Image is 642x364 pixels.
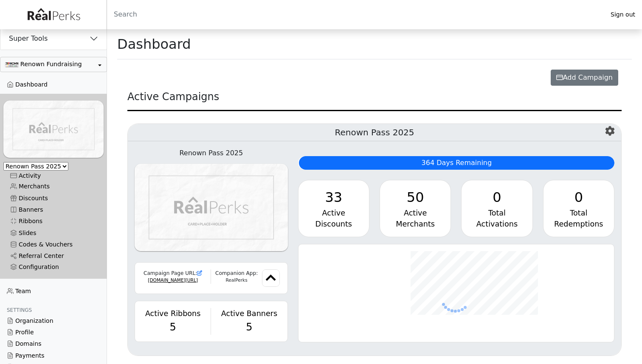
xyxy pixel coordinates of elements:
a: Codes & Vouchers [3,239,104,250]
a: 33 Active Discounts [298,180,369,237]
div: Configuration [10,263,97,271]
div: Active [305,207,362,218]
div: RealPerks [211,277,262,284]
a: Referral Center [3,250,104,262]
div: Renown Pass 2025 [135,148,288,158]
img: YwTeL3jZSrAT56iJcvSStD5YpDe8igg4lYGgStdL.png [135,164,288,251]
img: favicon.png [262,269,280,287]
div: 33 [305,187,362,207]
img: K4l2YXTIjFACqk0KWxAYWeegfTH760UHSb81tAwr.png [6,62,18,67]
a: Ribbons [3,216,104,227]
div: 0 [550,187,607,207]
div: Discounts [305,218,362,230]
button: Super Tools [0,28,107,50]
h1: Dashboard [117,36,191,52]
a: Discounts [3,192,104,204]
div: Companion App: [211,269,262,277]
img: YwTeL3jZSrAT56iJcvSStD5YpDe8igg4lYGgStdL.png [3,101,104,158]
div: Redemptions [550,218,607,230]
input: Search [107,4,604,25]
a: Sign out [604,9,642,20]
a: [DOMAIN_NAME][URL] [148,277,198,283]
a: 50 Active Merchants [380,180,451,237]
div: Merchants [387,218,444,230]
div: Active [387,207,444,218]
a: Active Ribbons 5 [140,308,206,334]
span: Settings [7,307,32,313]
div: 50 [387,187,444,207]
a: Slides [3,227,104,238]
div: 364 Days Remaining [299,156,614,170]
div: Total [550,207,607,218]
img: real_perks_logo-01.svg [23,5,84,24]
a: 0 Total Activations [461,180,532,237]
div: 5 [216,319,282,335]
div: Activity [10,172,97,179]
div: Campaign Page URL: [140,269,206,277]
a: Merchants [3,181,104,192]
a: Active Banners 5 [216,308,282,334]
div: Active Campaigns [127,89,622,111]
div: 5 [140,319,206,335]
div: 0 [468,187,525,207]
button: Add Campaign [551,70,618,86]
div: Activations [468,218,525,230]
div: Total [468,207,525,218]
div: Active Ribbons [140,308,206,319]
a: 0 Total Redemptions [543,180,614,237]
h5: Renown Pass 2025 [128,124,621,141]
a: Banners [3,204,104,216]
div: Active Banners [216,308,282,319]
